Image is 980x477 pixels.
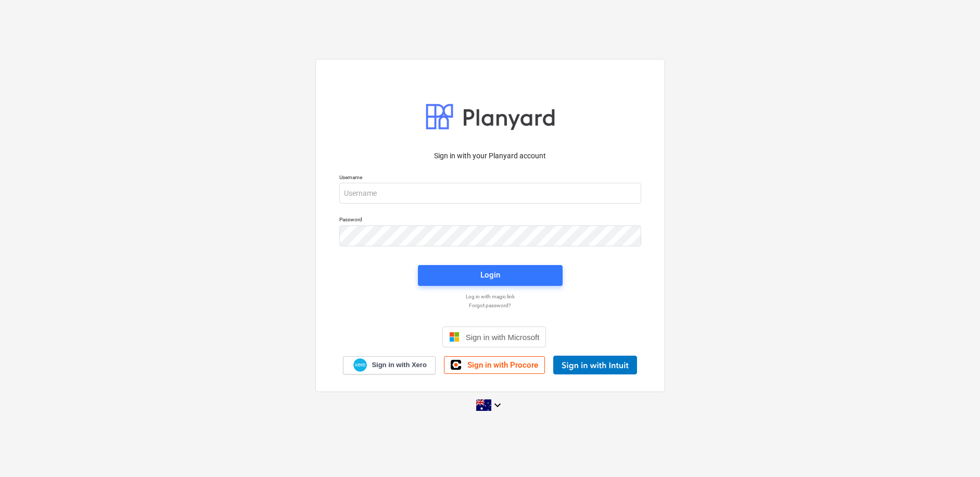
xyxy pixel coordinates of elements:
[334,293,646,300] a: Log in with magic link
[339,183,641,204] input: Username
[339,150,641,161] p: Sign in with your Planyard account
[444,356,545,374] a: Sign in with Procore
[339,174,641,183] p: Username
[467,360,538,370] span: Sign in with Procore
[339,216,641,225] p: Password
[353,358,367,372] img: Xero logo
[449,332,460,342] img: Microsoft logo
[466,333,540,342] span: Sign in with Microsoft
[418,265,563,286] button: Login
[372,360,426,370] span: Sign in with Xero
[480,268,500,282] div: Login
[343,356,436,374] a: Sign in with Xero
[491,399,504,411] i: keyboard_arrow_down
[334,302,646,309] a: Forgot password?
